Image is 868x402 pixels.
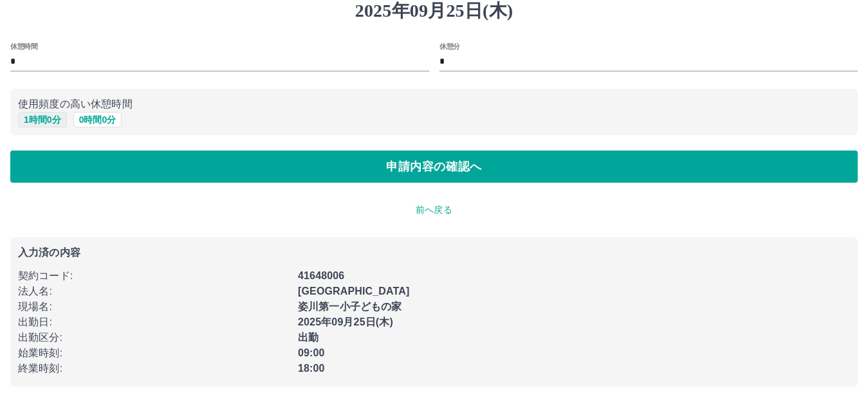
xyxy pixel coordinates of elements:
p: 出勤区分 : [18,330,290,345]
b: 出勤 [298,332,319,343]
button: 0時間0分 [73,112,122,127]
p: 出勤日 : [18,315,290,330]
b: 41648006 [298,270,344,281]
b: 09:00 [298,347,325,358]
button: 申請内容の確認へ [10,151,858,183]
p: 法人名 : [18,284,290,299]
b: [GEOGRAPHIC_DATA] [298,286,410,297]
b: 18:00 [298,363,325,374]
b: 姿川第一小子どもの家 [298,301,402,312]
b: 2025年09月25日(木) [298,316,393,327]
p: 契約コード : [18,268,290,284]
p: 前へ戻る [10,203,858,217]
p: 終業時刻 : [18,361,290,376]
p: 使用頻度の高い休憩時間 [18,96,850,112]
label: 休憩分 [439,41,460,51]
p: 始業時刻 : [18,345,290,361]
button: 1時間0分 [18,112,67,127]
p: 入力済の内容 [18,248,850,258]
label: 休憩時間 [10,41,37,51]
p: 現場名 : [18,299,290,315]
